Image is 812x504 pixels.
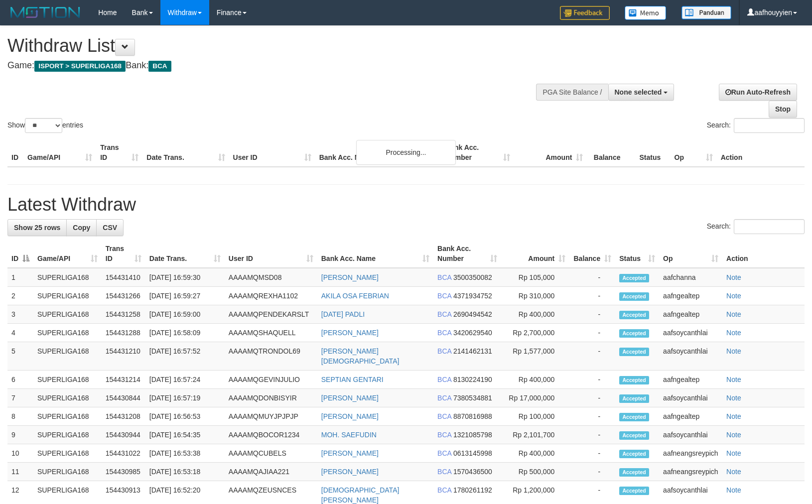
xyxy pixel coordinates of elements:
[33,324,102,342] td: SUPERLIGA168
[102,287,145,305] td: 154431266
[321,431,377,439] a: MOH. SAEFUDIN
[501,407,570,426] td: Rp 100,000
[356,140,456,165] div: Processing...
[619,431,649,440] span: Accepted
[501,268,570,287] td: Rp 105,000
[7,324,33,342] td: 4
[619,329,649,338] span: Accepted
[7,240,33,268] th: ID: activate to sort column descending
[569,389,615,407] td: -
[453,292,492,300] span: Copy 4371934752 to clipboard
[659,324,722,342] td: aafsoycanthlai
[726,376,741,383] a: Note
[33,426,102,444] td: SUPERLIGA168
[33,342,102,371] td: SUPERLIGA168
[33,463,102,481] td: SUPERLIGA168
[615,88,662,96] span: None selected
[441,138,514,167] th: Bank Acc. Number
[225,463,317,481] td: AAAAMQAJIAA221
[437,347,451,355] span: BCA
[707,118,805,133] label: Search:
[734,219,805,234] input: Search:
[569,324,615,342] td: -
[659,305,722,324] td: aafngealtep
[681,6,731,19] img: panduan.png
[659,444,722,463] td: aafneangsreypich
[33,407,102,426] td: SUPERLIGA168
[659,463,722,481] td: aafneangsreypich
[7,371,33,389] td: 6
[321,310,365,318] a: [DATE] PADLI
[587,138,635,167] th: Balance
[501,444,570,463] td: Rp 400,000
[619,376,649,384] span: Accepted
[145,305,225,324] td: [DATE] 16:59:00
[726,347,741,355] a: Note
[619,450,649,458] span: Accepted
[719,84,797,101] a: Run Auto-Refresh
[501,342,570,371] td: Rp 1,577,000
[722,240,805,268] th: Action
[7,268,33,287] td: 1
[569,426,615,444] td: -
[7,305,33,324] td: 3
[225,268,317,287] td: AAAAMQMSD08
[33,268,102,287] td: SUPERLIGA168
[659,268,722,287] td: aafchanna
[619,311,649,319] span: Accepted
[437,468,451,476] span: BCA
[619,468,649,477] span: Accepted
[145,444,225,463] td: [DATE] 16:53:38
[33,444,102,463] td: SUPERLIGA168
[102,407,145,426] td: 154431208
[321,486,400,504] a: [DEMOGRAPHIC_DATA][PERSON_NAME]
[501,305,570,324] td: Rp 400,000
[619,274,649,282] span: Accepted
[726,412,741,420] a: Note
[102,444,145,463] td: 154431022
[659,240,722,268] th: Op: activate to sort column ascending
[102,426,145,444] td: 154430944
[707,219,805,234] label: Search:
[569,371,615,389] td: -
[23,138,96,167] th: Game/API
[321,292,389,300] a: AKILA OSA FEBRIAN
[453,329,492,337] span: Copy 3420629540 to clipboard
[569,463,615,481] td: -
[7,195,805,215] h1: Latest Withdraw
[225,444,317,463] td: AAAAMQCUBELS
[437,310,451,318] span: BCA
[225,407,317,426] td: AAAAMQMUYJPJPJP
[145,371,225,389] td: [DATE] 16:57:24
[33,389,102,407] td: SUPERLIGA168
[321,347,400,365] a: [PERSON_NAME][DEMOGRAPHIC_DATA]
[635,138,670,167] th: Status
[619,348,649,356] span: Accepted
[7,444,33,463] td: 10
[453,431,492,439] span: Copy 1321085798 to clipboard
[317,240,433,268] th: Bank Acc. Name: activate to sort column ascending
[619,487,649,495] span: Accepted
[501,324,570,342] td: Rp 2,700,000
[103,224,117,232] span: CSV
[102,342,145,371] td: 154431210
[145,407,225,426] td: [DATE] 16:56:53
[433,240,501,268] th: Bank Acc. Number: activate to sort column ascending
[437,292,451,300] span: BCA
[501,240,570,268] th: Amount: activate to sort column ascending
[453,310,492,318] span: Copy 2690494542 to clipboard
[225,305,317,324] td: AAAAMQPENDEKARSLT
[437,329,451,337] span: BCA
[437,486,451,494] span: BCA
[453,468,492,476] span: Copy 1570436500 to clipboard
[726,468,741,476] a: Note
[7,463,33,481] td: 11
[225,324,317,342] td: AAAAMQSHAQUELL
[14,224,60,232] span: Show 25 rows
[145,342,225,371] td: [DATE] 16:57:52
[33,287,102,305] td: SUPERLIGA168
[102,268,145,287] td: 154431410
[142,138,229,167] th: Date Trans.
[145,389,225,407] td: [DATE] 16:57:19
[437,376,451,383] span: BCA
